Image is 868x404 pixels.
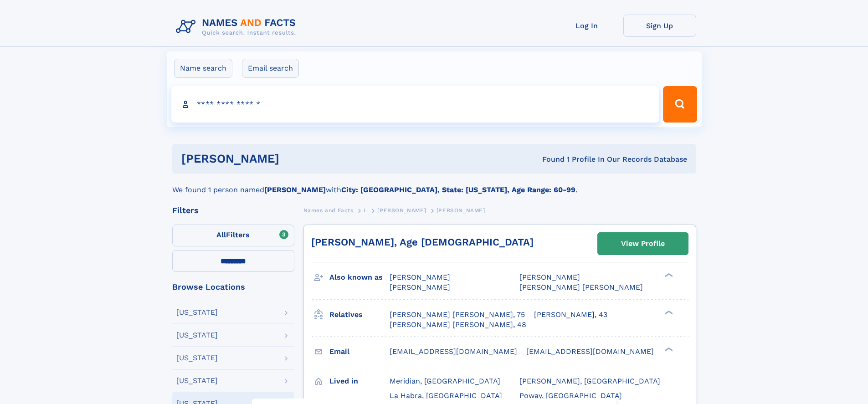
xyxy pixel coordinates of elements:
div: We found 1 person named with . [172,174,696,195]
span: [PERSON_NAME] [437,207,485,214]
span: [PERSON_NAME] [377,207,426,214]
div: [US_STATE] [176,309,218,316]
a: View Profile [598,233,688,255]
span: All [216,230,226,239]
span: [PERSON_NAME] [519,273,580,281]
input: search input [171,86,659,123]
a: Sign Up [623,15,696,37]
div: ❯ [663,346,673,352]
span: [EMAIL_ADDRESS][DOMAIN_NAME] [390,347,517,356]
a: [PERSON_NAME], Age [DEMOGRAPHIC_DATA] [311,236,534,248]
h3: Relatives [329,307,390,322]
b: [PERSON_NAME] [264,185,326,194]
span: [PERSON_NAME] [390,283,450,291]
div: View Profile [621,233,665,254]
div: Browse Locations [172,283,294,291]
div: [US_STATE] [176,377,218,384]
span: [PERSON_NAME] [390,273,450,281]
span: Meridian, [GEOGRAPHIC_DATA] [390,377,500,385]
span: [PERSON_NAME] [PERSON_NAME] [519,283,643,291]
span: [PERSON_NAME], [GEOGRAPHIC_DATA] [519,377,660,385]
div: [US_STATE] [176,332,218,339]
h3: Email [329,344,390,359]
button: Search Button [663,86,697,123]
h3: Lived in [329,373,390,389]
b: City: [GEOGRAPHIC_DATA], State: [US_STATE], Age Range: 60-99 [341,185,575,194]
h3: Also known as [329,270,390,285]
label: Email search [242,59,299,78]
a: Names and Facts [303,205,354,216]
a: [PERSON_NAME] [377,205,426,216]
span: La Habra, [GEOGRAPHIC_DATA] [390,391,502,400]
div: Found 1 Profile In Our Records Database [411,154,687,164]
span: Poway, [GEOGRAPHIC_DATA] [519,391,622,400]
span: [EMAIL_ADDRESS][DOMAIN_NAME] [526,347,654,356]
a: [PERSON_NAME] [PERSON_NAME], 48 [390,320,526,330]
img: Logo Names and Facts [172,15,303,39]
a: [PERSON_NAME], 43 [534,310,607,320]
div: Filters [172,206,294,215]
label: Filters [172,225,294,246]
div: ❯ [663,272,673,278]
label: Name search [174,59,232,78]
div: ❯ [663,309,673,315]
a: L [364,205,367,216]
a: [PERSON_NAME] [PERSON_NAME], 75 [390,310,525,320]
span: L [364,207,367,214]
h1: [PERSON_NAME] [181,153,411,164]
a: Log In [550,15,623,37]
div: [US_STATE] [176,354,218,362]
